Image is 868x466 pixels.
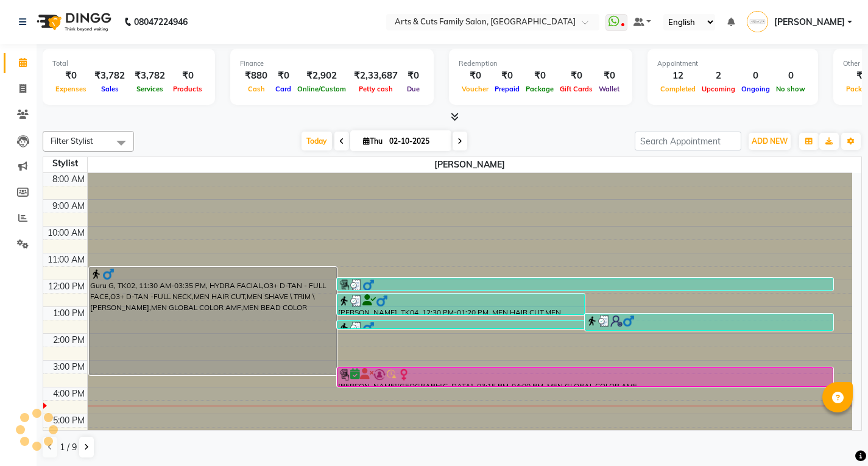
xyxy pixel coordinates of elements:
div: [PERSON_NAME], TK04, 12:30 PM-01:20 PM, MEN HAIR CUT,MEN SHAVE \ TRIM \ [PERSON_NAME] [337,294,584,314]
div: ₹880 [240,69,272,83]
span: ADD NEW [752,136,788,146]
span: Cash [245,85,268,93]
div: 2:00 PM [51,334,87,347]
button: ADD NEW [749,133,791,150]
span: Thu [360,136,386,146]
span: 1 / 9 [60,441,77,454]
div: ₹0 [403,69,424,83]
span: Sales [98,85,122,93]
div: Manoj DT [PERSON_NAME], TK09, 01:15 PM-01:55 PM, FRUIT CLEANUP [585,314,832,330]
div: Guru G, TK02, 11:30 AM-03:35 PM, HYDRA FACIAL,O3+ D-TAN - FULL FACE,O3+ D-TAN -FULL NECK,MEN HAIR... [90,267,336,375]
span: No show [773,85,808,93]
div: 11:00 AM [45,253,87,266]
div: 2 [699,69,738,83]
b: 08047224946 [134,5,188,39]
div: ₹3,782 [90,69,130,83]
div: ₹0 [52,69,90,83]
div: ₹0 [459,69,492,83]
div: Stylist [43,157,87,170]
span: Completed [657,85,699,93]
div: ₹3,782 [130,69,170,83]
span: Wallet [596,85,623,93]
span: [PERSON_NAME] [88,157,853,172]
div: 0 [738,69,773,83]
div: ₹2,902 [294,69,349,83]
div: 12 [657,69,699,83]
div: 5:00 PM [51,414,87,427]
span: Products [170,85,205,93]
div: ₹0 [170,69,205,83]
img: logo [31,5,115,39]
span: Package [523,85,557,93]
span: Ongoing [738,85,773,93]
span: Due [404,85,423,93]
div: 12:00 PM [46,280,87,293]
span: Services [133,85,166,93]
span: Filter Stylist [51,136,93,146]
div: 4:00 PM [51,387,87,400]
span: Today [302,132,332,150]
span: Upcoming [699,85,738,93]
div: ₹2,33,687 [349,69,403,83]
span: Prepaid [492,85,523,93]
div: ₹0 [492,69,523,83]
span: Voucher [459,85,492,93]
input: Search Appointment [635,132,741,150]
span: Online/Custom [294,85,349,93]
div: 0 [773,69,808,83]
div: Appointment [657,58,808,69]
div: 8:00 AM [50,173,87,186]
div: ₹0 [523,69,557,83]
div: ₹0 [557,69,596,83]
div: Total [52,58,205,69]
div: 3:00 PM [51,361,87,373]
input: 2025-10-02 [386,132,446,150]
div: [PERSON_NAME], TK05, 11:55 AM-12:25 PM, MEN HAIR CUT [337,278,833,290]
div: 10:00 AM [45,227,87,239]
div: sunod, TK08, 01:30 PM-01:40 PM, NAVARATNA HEAD MASSAGE (10MIN) [337,321,584,328]
span: Expenses [52,85,90,93]
div: ₹0 [272,69,294,83]
div: Finance [240,58,424,69]
div: ₹0 [596,69,623,83]
div: [PERSON_NAME][GEOGRAPHIC_DATA], 03:15 PM-04:00 PM, MEN GLOBAL COLOR AMF [337,368,833,386]
span: [PERSON_NAME] [774,16,845,29]
span: Card [272,85,294,93]
span: Petty cash [356,85,396,93]
div: 1:00 PM [51,307,87,320]
img: Sandya [747,11,768,32]
div: Redemption [459,58,623,69]
span: Gift Cards [557,85,596,93]
div: 9:00 AM [50,200,87,213]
